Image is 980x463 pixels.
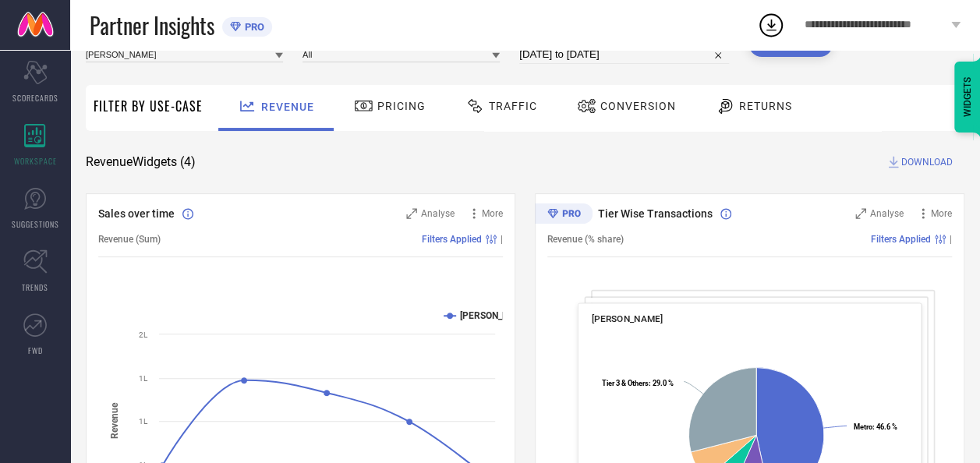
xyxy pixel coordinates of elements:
span: Filter By Use-Case [94,97,203,115]
div: Premium [535,203,593,227]
span: Traffic [489,100,537,112]
span: | [950,234,952,245]
tspan: Revenue [109,402,120,439]
text: 2L [139,330,148,339]
span: Analyse [421,208,455,219]
span: Partner Insights [90,9,214,41]
span: Analyse [870,208,904,219]
span: DOWNLOAD [901,154,953,170]
svg: Zoom [855,208,866,219]
span: Tier Wise Transactions [598,207,713,220]
span: SUGGESTIONS [12,218,59,230]
span: Revenue (Sum) [98,234,161,245]
span: [PERSON_NAME] [592,313,663,324]
span: Revenue (% share) [547,234,624,245]
span: | [501,234,503,245]
text: 1L [139,374,148,383]
span: Returns [739,100,792,112]
span: WORKSPACE [14,155,57,167]
span: FWD [28,345,43,356]
span: Filters Applied [422,234,482,245]
span: More [931,208,952,219]
span: PRO [241,21,264,33]
text: : 46.6 % [854,422,897,431]
span: More [482,208,503,219]
text: : 29.0 % [602,379,674,387]
span: Conversion [600,100,676,112]
span: Revenue Widgets ( 4 ) [86,154,196,170]
span: Pricing [377,100,426,112]
svg: Zoom [406,208,417,219]
tspan: Metro [854,422,872,431]
span: SCORECARDS [12,92,58,104]
span: Filters Applied [871,234,931,245]
tspan: Tier 3 & Others [602,379,649,387]
input: Select time period [519,45,729,64]
span: Sales over time [98,207,175,220]
text: 1L [139,417,148,426]
span: TRENDS [22,281,48,293]
span: Revenue [261,101,314,113]
div: Open download list [757,11,785,39]
text: [PERSON_NAME] [460,310,531,321]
